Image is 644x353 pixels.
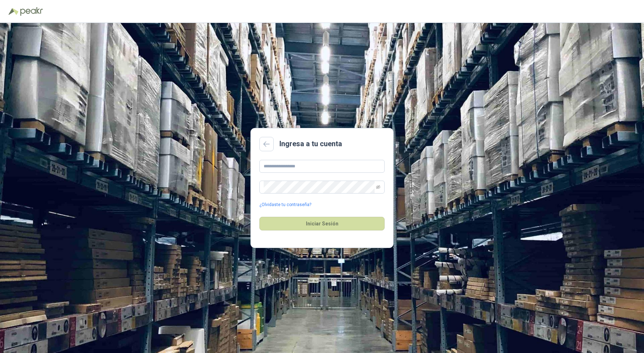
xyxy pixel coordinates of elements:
[259,201,311,208] a: ¿Olvidaste tu contraseña?
[20,7,43,16] img: Peakr
[376,185,380,189] span: eye-invisible
[9,8,19,15] img: Logo
[259,217,385,230] button: Iniciar Sesión
[279,138,342,149] h2: Ingresa a tu cuenta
